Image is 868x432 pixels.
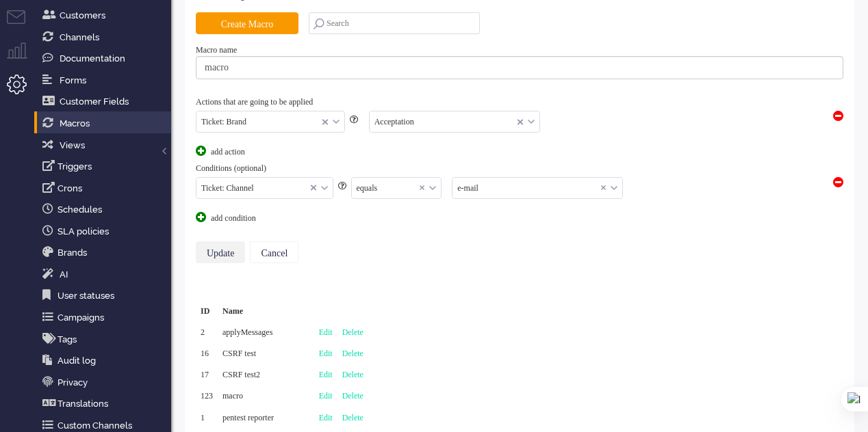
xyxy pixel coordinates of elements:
[40,8,171,23] a: Customers
[196,146,298,158] div: add action
[40,245,171,260] a: Brands
[218,407,314,429] div: pentest reporter
[40,353,171,368] a: Audit log
[196,96,843,108] div: Actions that are going to be applied
[60,269,68,280] span: AI
[218,343,314,364] div: CSRF test
[196,386,218,407] div: 123
[342,370,363,379] a: Delete
[196,12,298,34] input: Create Macro
[7,42,38,73] li: Supervisor menu
[40,159,171,174] a: Triggers
[319,327,333,337] a: Edit
[196,343,218,364] div: 16
[342,391,363,401] a: Delete
[60,96,129,107] span: Customer Fields
[40,72,171,87] a: Forms
[319,391,333,401] a: Edit
[40,267,171,282] a: Ai
[250,241,298,263] input: Cancel
[40,332,171,347] a: Tags
[60,32,99,42] span: Channels
[196,44,843,56] div: Macro name
[60,75,86,85] span: Forms
[60,118,90,129] span: Macros
[309,12,480,34] input: Search
[40,396,171,411] a: Translations
[40,137,171,152] a: Views
[40,310,171,325] a: Campaigns
[319,413,333,422] a: Edit
[40,375,171,390] a: Privacy
[319,370,333,379] a: Edit
[196,322,218,343] div: 2
[218,301,314,322] div: Name
[40,29,171,44] a: Channels
[196,301,218,322] div: ID
[196,407,218,429] div: 1
[7,75,38,105] li: Admin menu
[218,386,314,407] div: macro
[196,364,218,386] div: 17
[40,224,171,239] a: SLA policies
[319,349,333,358] a: Edit
[40,180,171,195] a: Crons
[196,212,298,224] div: add condition
[60,53,125,64] span: Documentation
[196,241,245,263] input: Update
[40,94,171,109] a: Customer Fields
[40,51,171,66] a: Documentation
[40,116,171,131] a: Macros
[40,202,171,217] a: Schedules
[218,364,314,386] div: CSRF test2
[342,327,363,337] a: Delete
[60,10,105,21] span: Customers
[218,322,314,343] div: applyMessages
[196,163,843,174] div: Conditions (optional)
[40,288,171,303] a: User statuses
[60,140,85,150] span: Views
[342,413,363,422] a: Delete
[342,349,363,358] a: Delete
[7,10,38,41] li: Tickets menu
